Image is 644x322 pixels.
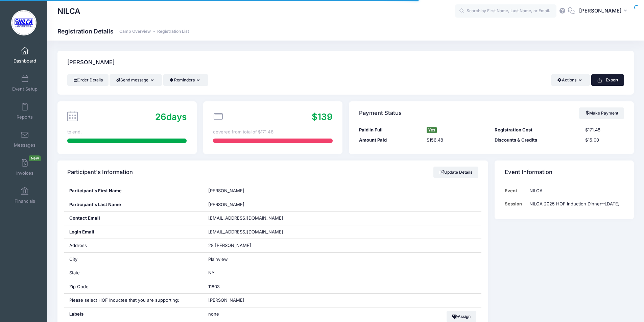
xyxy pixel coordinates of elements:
[155,110,187,123] div: days
[64,266,204,280] div: State
[208,284,220,289] span: 11803
[208,311,293,318] span: none
[9,127,41,151] a: Messages
[433,167,478,178] a: Update Details
[9,183,41,207] a: Financials
[16,170,33,176] span: Invoices
[505,163,552,182] h4: Event Information
[579,7,622,15] span: [PERSON_NAME]
[591,74,624,86] button: Export
[17,114,33,120] span: Reports
[9,43,41,67] a: Dashboard
[582,127,627,133] div: $171.48
[14,58,36,64] span: Dashboard
[64,184,204,198] div: Participant's First Name
[67,74,109,86] a: Order Details
[312,112,333,122] span: $139
[15,198,35,204] span: Financials
[208,215,283,221] span: [EMAIL_ADDRESS][DOMAIN_NAME]
[208,202,244,207] span: [PERSON_NAME]
[208,243,251,248] span: 28 [PERSON_NAME]
[11,10,37,35] img: NILCA
[424,137,492,144] div: $156.48
[526,197,624,210] td: NILCA 2025 HOF Induction Dinner--[DATE]
[14,142,35,148] span: Messages
[208,297,244,303] span: [PERSON_NAME]
[492,137,582,144] div: Discounts & Credits
[64,212,204,225] div: Contact Email
[64,239,204,252] div: Address
[455,4,556,18] input: Search by First Name, Last Name, or Email...
[64,294,204,307] div: Please select HOF Inductee that you are supporting:
[505,197,526,210] td: Session
[526,184,624,197] td: NILCA
[29,155,41,161] span: New
[57,3,80,19] h1: NILCA
[64,225,204,239] div: Login Email
[57,28,189,35] h1: Registration Details
[505,184,526,197] td: Event
[575,3,634,19] button: [PERSON_NAME]
[67,129,187,135] div: to end.
[110,74,162,86] button: Send message
[208,270,215,275] span: NY
[64,253,204,266] div: City
[163,74,208,86] button: Reminders
[157,29,189,34] a: Registration List
[427,127,437,133] span: Yes
[208,188,244,193] span: [PERSON_NAME]
[9,71,41,95] a: Event Setup
[492,127,582,133] div: Registration Cost
[9,99,41,123] a: Reports
[67,163,133,182] h4: Participant's Information
[64,198,204,212] div: Participant's Last Name
[213,129,332,135] div: covered from total of $171.48
[582,137,627,144] div: $15.00
[67,53,115,72] h4: [PERSON_NAME]
[119,29,151,34] a: Camp Overview
[208,229,293,236] span: [EMAIL_ADDRESS][DOMAIN_NAME]
[356,127,424,133] div: Paid in Full
[356,137,424,144] div: Amount Paid
[208,256,228,262] span: Plainview
[359,103,402,123] h4: Payment Status
[64,280,204,294] div: Zip Code
[155,112,166,122] span: 26
[579,107,624,119] a: Make Payment
[12,86,38,92] span: Event Setup
[9,155,41,179] a: InvoicesNew
[551,74,590,86] button: Actions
